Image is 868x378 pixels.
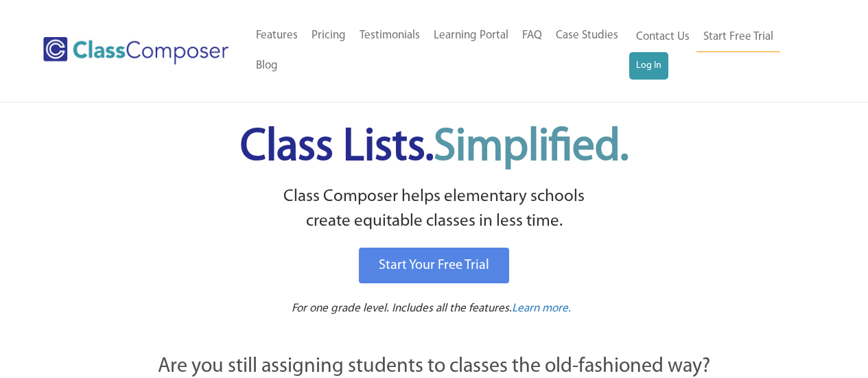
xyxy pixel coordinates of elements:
[249,21,629,81] nav: Header Menu
[512,300,571,318] a: Learn more.
[82,185,786,235] p: Class Composer helps elementary schools create equitable classes in less time.
[629,52,668,80] a: Log In
[249,51,285,81] a: Blog
[359,248,509,283] a: Start Your Free Trial
[629,22,696,52] a: Contact Us
[305,21,353,51] a: Pricing
[696,22,780,53] a: Start Free Trial
[240,126,629,170] span: Class Lists.
[515,21,549,51] a: FAQ
[43,37,228,64] img: Class Composer
[427,21,515,51] a: Learning Portal
[512,303,571,314] span: Learn more.
[434,126,629,170] span: Simplified.
[549,21,625,51] a: Case Studies
[249,21,305,51] a: Features
[629,22,814,80] nav: Header Menu
[379,259,489,272] span: Start Your Free Trial
[353,21,427,51] a: Testimonials
[292,303,512,314] span: For one grade level. Includes all the features.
